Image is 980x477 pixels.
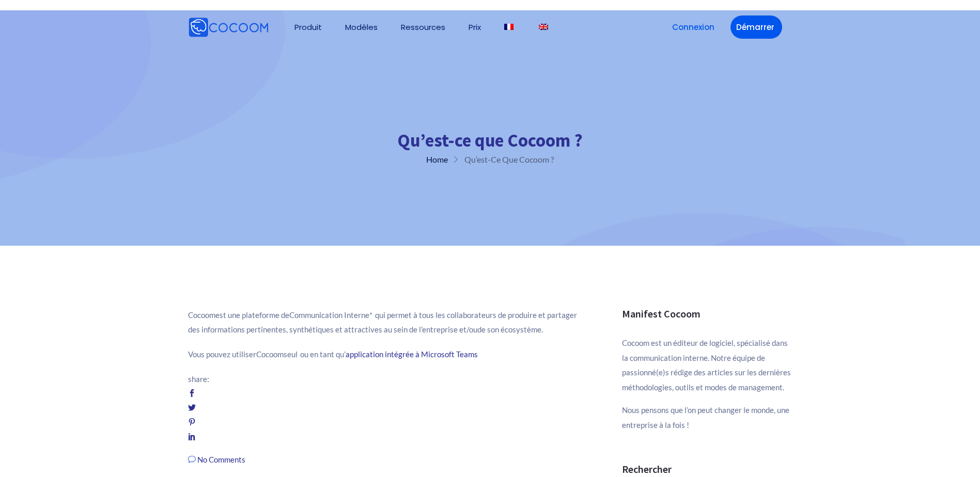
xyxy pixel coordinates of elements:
img: Cocoom [188,17,269,38]
span: est une plateforme de [215,310,369,320]
a: Démarrer [730,15,782,39]
a: No Comments [188,455,245,464]
a: Prix [469,23,481,31]
a: Modèles [345,23,378,31]
div: share: [188,372,586,444]
span: * qui permet à tous les collaborateurs de produire et partager des informations pertinentes, synt... [188,310,577,334]
span: Cocoom [256,349,284,359]
a: Ressources [401,23,445,31]
h1: Qu’est-ce que Cocoom ? [188,132,792,150]
span: de son écosystème. [477,325,543,334]
p: Cocoom est un éditeur de logiciel, spécialisé dans la communication interne. Notre équipe de pass... [622,336,792,394]
span: Vous pouvez utiliser [188,349,256,359]
span: seul ou en tant qu’ [284,349,346,359]
span: /ou [466,325,477,334]
a: Connexion [666,15,720,39]
p: Nous pensons que l’on peut changer le monde, une entreprise à la fois ! [622,403,792,432]
img: Anglais [539,24,548,30]
span: Cocoom [188,310,215,320]
span: No Comments [197,455,245,464]
li: Qu’est-ce que Cocoom ? [448,152,554,167]
a: application intégrée à Microsoft Teams [346,349,478,359]
img: Français [504,24,514,30]
a: Produit [294,23,322,31]
b: Communication Interne [289,310,369,320]
a: Home [426,154,448,164]
h3: Rechercher [622,463,792,475]
h3: Manifest Cocoom [622,308,792,320]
